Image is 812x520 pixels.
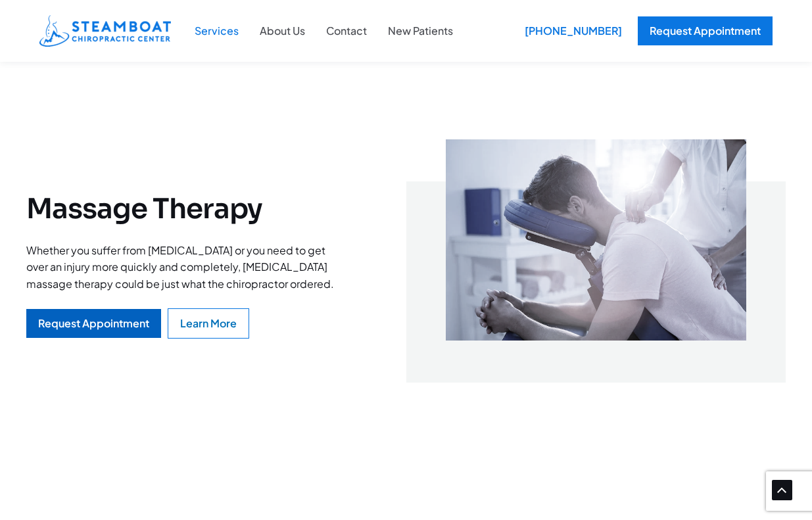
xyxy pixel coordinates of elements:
[39,15,171,47] img: Steamboat Chiropractic Center
[377,22,464,39] a: New Patients
[26,309,161,338] a: Request Appointment
[26,193,341,225] h2: Massage Therapy
[38,318,149,329] div: Request Appointment
[184,15,464,47] nav: Site Navigation
[249,22,316,39] a: About Us
[638,16,773,45] a: Request Appointment
[184,22,249,39] a: Services
[26,242,341,293] p: Whether you suffer from [MEDICAL_DATA] or you need to get over an injury more quickly and complet...
[515,16,631,45] div: [PHONE_NUMBER]
[168,308,249,339] a: Learn More
[316,22,377,39] a: Contact
[515,16,625,45] a: [PHONE_NUMBER]
[180,318,237,329] div: Learn More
